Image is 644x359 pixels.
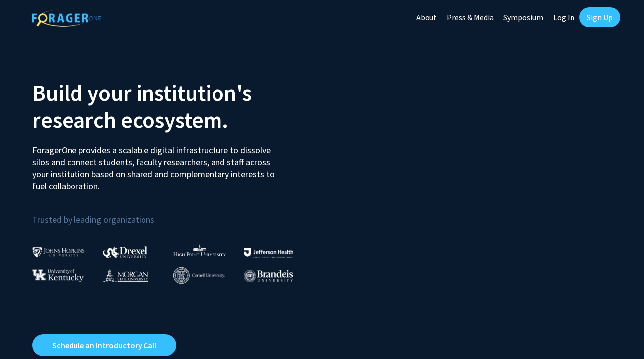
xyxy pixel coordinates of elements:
[173,244,226,256] img: High Point University
[103,269,148,282] img: Morgan State University
[32,137,281,192] p: ForagerOne provides a scalable digital infrastructure to dissolve silos and connect students, fac...
[579,7,620,27] a: Sign Up
[244,248,293,257] img: Thomas Jefferson University
[32,9,101,27] img: ForagerOne Logo
[32,269,84,282] img: University of Kentucky
[32,200,315,227] p: Trusted by leading organizations
[244,270,293,282] img: Brandeis University
[103,246,147,258] img: Drexel University
[32,334,176,356] a: Opens in a new tab
[32,79,315,133] h2: Build your institution's research ecosystem.
[173,267,225,284] img: Cornell University
[32,247,85,257] img: Johns Hopkins University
